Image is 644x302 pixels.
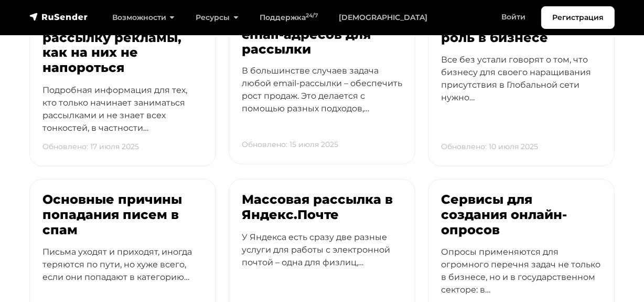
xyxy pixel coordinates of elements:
[42,15,203,76] h3: Штрафы и санкции за рассылку рекламы, как на них не напороться
[185,7,249,28] a: Ресурсы
[242,65,402,134] p: В большинстве случаев задача любой email-рассылки – обеспечить рост продаж. Это делается с помощь...
[42,84,203,153] p: Подробная информация для тех, кто только начинает заниматься рассылками и не знает всех тонкостей...
[441,136,538,158] p: Обновлено: 10 июля 2025
[328,7,438,28] a: [DEMOGRAPHIC_DATA]
[42,136,139,158] p: Обновлено: 17 июля 2025
[29,12,88,22] img: RuSender
[491,6,536,28] a: Войти
[541,6,615,29] a: Регистрация
[42,192,203,237] h3: Основные причины попадания писем в спам
[441,192,602,237] h3: Сервисы для создания онлайн-опросов
[441,54,602,123] p: Все без устали говорят о том, что бизнесу для своего наращивания присутствия в Глобальной сети ну...
[428,2,615,166] a: Что такое SMM: цели и роль в бизнесе Все без устали говорят о том, что бизнесу для своего наращив...
[242,134,338,155] p: Обновлено: 15 июля 2025
[249,7,328,28] a: Поддержка24/7
[242,231,402,288] p: У Яндекса есть сразу две разные услуги для работы с электронной почтой – одна для физлиц,…
[306,12,318,19] sup: 24/7
[29,2,216,166] a: Штрафы и санкции за рассылку рекламы, как на них не напороться Подробная информация для тех, кто ...
[242,192,402,223] h3: Массовая рассылка в Яндекс.Почте
[102,7,185,28] a: Возможности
